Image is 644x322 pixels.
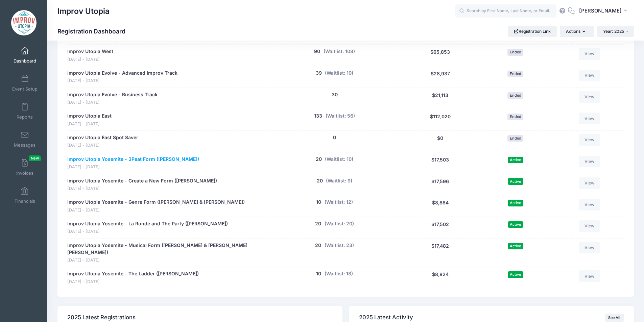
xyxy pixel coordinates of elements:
[579,156,600,167] a: View
[508,271,523,278] span: Active
[401,177,479,192] div: $17,596
[9,99,41,123] a: Reports
[314,113,322,120] button: 133
[67,99,158,106] span: [DATE] - [DATE]
[67,164,199,170] span: [DATE] - [DATE]
[67,270,199,277] a: Improv Utopia Yosemite - The Ladder ([PERSON_NAME])
[325,156,353,163] button: (Waitlist: 10)
[455,4,556,18] input: Search by First Name, Last Name, or Email...
[401,220,479,235] div: $17,502
[325,220,354,227] button: (Waitlist: 20)
[401,270,479,285] div: $8,824
[67,113,112,120] a: Improv Utopia East
[579,70,600,81] a: View
[315,242,321,249] button: 20
[67,207,245,214] span: [DATE] - [DATE]
[314,48,320,55] button: 90
[325,270,353,277] button: (Waitlist: 18)
[507,114,523,120] span: Ended
[401,199,479,213] div: $8,884
[507,135,523,142] span: Ended
[316,156,322,163] button: 20
[14,58,36,64] span: Dashboard
[326,177,352,184] button: (Waitlist: 9)
[401,134,479,149] div: $0
[15,198,35,204] span: Financials
[316,270,321,277] button: 10
[579,220,600,232] a: View
[67,156,199,163] a: Improv Utopia Yosemite - 3Peat Form ([PERSON_NAME])
[325,199,353,206] button: (Waitlist: 12)
[67,257,264,264] span: [DATE] - [DATE]
[315,220,321,227] button: 20
[57,28,131,35] h1: Registration Dashboard
[9,71,41,95] a: Event Setup
[67,242,264,256] a: Improv Utopia Yosemite - Musical Form ([PERSON_NAME] & [PERSON_NAME] [PERSON_NAME])
[9,43,41,67] a: Dashboard
[67,91,158,98] a: Improv Utopia Evolve - Business Track
[67,220,228,227] a: Improv Utopia Yosemite - La Ronde and The Party ([PERSON_NAME])
[508,26,557,37] a: Registration Link
[605,314,624,322] a: See All
[401,156,479,170] div: $17,503
[579,242,600,253] a: View
[401,113,479,127] div: $112,020
[579,134,600,146] a: View
[401,91,479,106] div: $21,113
[507,92,523,99] span: Ended
[14,142,35,148] span: Messages
[332,91,338,98] button: 30
[579,199,600,210] a: View
[325,242,354,249] button: (Waitlist: 23)
[317,177,323,184] button: 20
[560,26,594,37] button: Actions
[67,185,217,192] span: [DATE] - [DATE]
[29,155,41,161] span: New
[67,177,217,184] a: Improv Utopia Yosemite - Create a New Form ([PERSON_NAME])
[333,134,336,141] button: 0
[67,56,113,63] span: [DATE] - [DATE]
[324,48,355,55] button: (Waitlist: 108)
[579,113,600,124] a: View
[67,121,112,127] span: [DATE] - [DATE]
[507,71,523,77] span: Ended
[401,48,479,63] div: $65,853
[401,70,479,84] div: $28,937
[508,221,523,228] span: Active
[67,142,138,149] span: [DATE] - [DATE]
[67,78,177,84] span: [DATE] - [DATE]
[67,199,245,206] a: Improv Utopia Yosemite - Genre Form ([PERSON_NAME] & [PERSON_NAME])
[575,3,634,19] button: [PERSON_NAME]
[12,86,38,92] span: Event Setup
[579,177,600,189] a: View
[16,170,33,176] span: Invoices
[507,49,523,55] span: Ended
[579,91,600,103] a: View
[11,10,37,35] img: Improv Utopia
[316,199,321,206] button: 10
[603,29,624,34] span: Year: 2025
[579,270,600,282] a: View
[67,134,138,141] a: Improv Utopia East Spot Saver
[9,155,41,179] a: InvoicesNew
[67,70,177,77] a: Improv Utopia Evolve - Advanced Improv Track
[325,70,353,77] button: (Waitlist: 10)
[17,114,33,120] span: Reports
[67,279,199,285] span: [DATE] - [DATE]
[316,70,322,77] button: 39
[401,242,479,264] div: $17,482
[579,48,600,59] a: View
[579,7,622,15] span: [PERSON_NAME]
[508,178,523,184] span: Active
[67,228,228,235] span: [DATE] - [DATE]
[326,113,355,120] button: (Waitlist: 56)
[9,127,41,151] a: Messages
[508,157,523,163] span: Active
[57,3,110,19] h1: Improv Utopia
[508,243,523,249] span: Active
[597,26,634,37] button: Year: 2025
[67,48,113,55] a: Improv Utopia West
[9,183,41,207] a: Financials
[508,200,523,206] span: Active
